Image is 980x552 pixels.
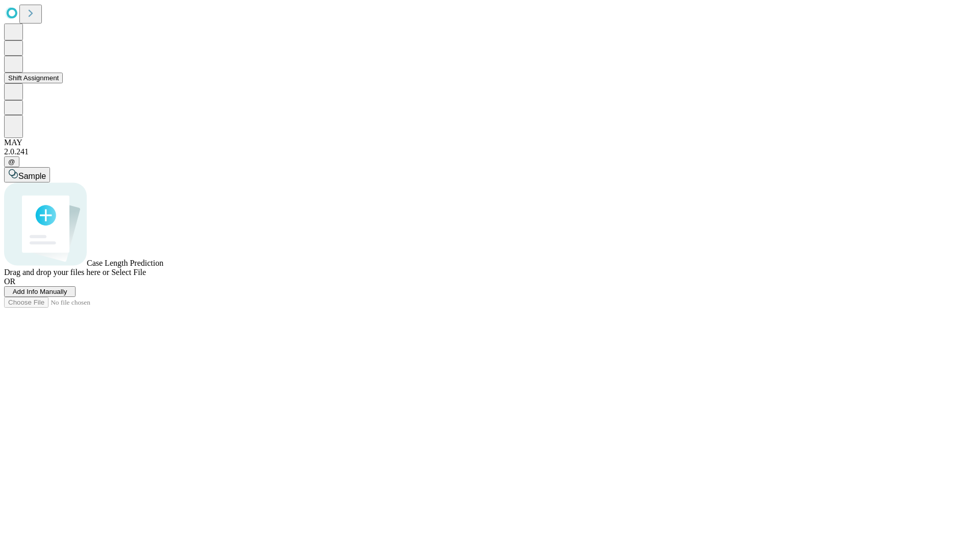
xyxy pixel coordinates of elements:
[111,268,146,277] span: Select File
[18,172,46,180] span: Sample
[4,268,109,277] span: Drag and drop your files here or
[4,156,19,167] button: @
[4,167,50,182] button: Sample
[87,259,163,267] span: Case Length Prediction
[4,147,976,156] div: 2.0.241
[4,73,63,83] button: Shift Assignment
[4,286,76,297] button: Add Info Manually
[8,158,15,166] span: @
[4,277,15,286] span: OR
[13,288,67,295] span: Add Info Manually
[4,138,976,147] div: MAY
